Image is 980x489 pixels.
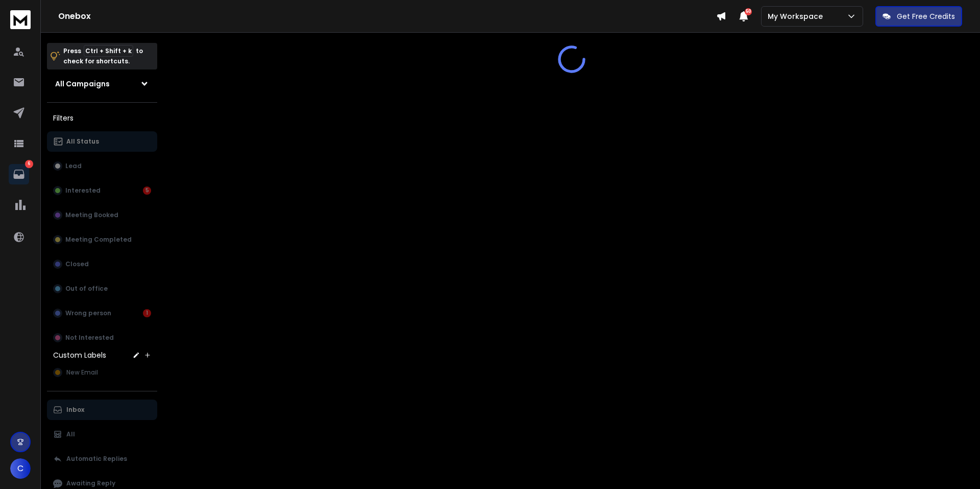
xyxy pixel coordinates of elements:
[53,350,106,360] h3: Custom Labels
[55,79,110,89] h1: All Campaigns
[897,11,955,21] p: Get Free Credits
[25,160,33,168] p: 6
[63,46,143,66] p: Press to check for shortcuts.
[10,10,31,29] img: logo
[9,164,29,184] a: 6
[10,458,31,479] button: C
[47,111,157,125] h3: Filters
[47,74,157,94] button: All Campaigns
[84,45,133,57] span: Ctrl + Shift + k
[58,10,716,22] h1: Onebox
[768,11,827,21] p: My Workspace
[875,6,962,27] button: Get Free Credits
[745,8,752,15] span: 50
